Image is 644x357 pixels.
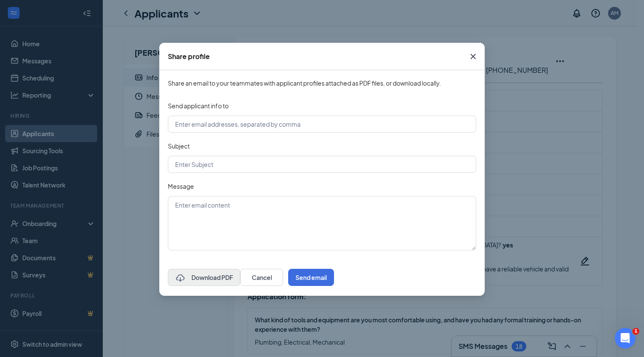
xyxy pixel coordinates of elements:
button: Close [462,43,485,70]
span: Subject [168,142,190,150]
span: Share an email to your teammates with applicant profiles attached as PDF files, or download locally. [168,79,476,87]
span: Send applicant info to [168,102,229,110]
iframe: Intercom live chat [615,328,635,348]
svg: CloudDownload [175,273,185,283]
button: Send email [288,269,334,286]
input: Enter Subject [168,156,476,173]
button: Cancel [240,269,283,286]
button: CloudDownloadDownload PDF [168,269,240,286]
svg: Cross [468,51,478,62]
span: 1 [632,328,639,335]
input: Enter email addresses, separated by comma [168,116,476,133]
div: Share profile [168,52,210,61]
span: Message [168,182,194,190]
